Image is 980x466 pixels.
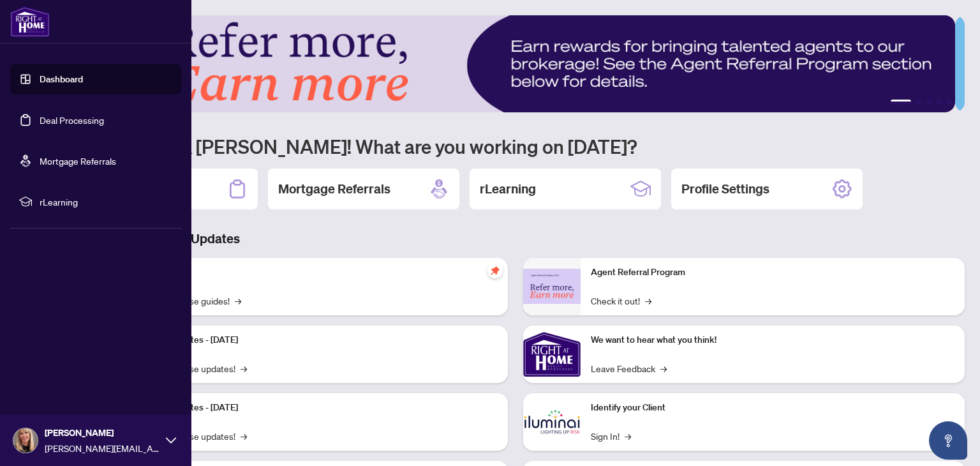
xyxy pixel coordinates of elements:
h2: Mortgage Referrals [278,180,390,198]
span: rLearning [40,195,172,209]
img: Profile Icon [13,428,38,453]
p: Platform Updates - [DATE] [134,333,498,347]
p: Agent Referral Program [591,266,954,280]
p: Self-Help [134,266,498,280]
span: → [241,361,247,375]
p: We want to hear what you think! [591,333,954,347]
h3: Brokerage & Industry Updates [66,230,965,248]
img: Slide 0 [66,15,955,112]
span: [PERSON_NAME][EMAIL_ADDRESS][DOMAIN_NAME] [45,441,160,455]
a: Deal Processing [40,114,104,126]
a: Dashboard [40,73,83,85]
button: 2 [916,100,921,105]
img: Identify your Client [523,393,581,451]
button: 1 [891,100,911,105]
button: 5 [947,100,952,105]
button: 3 [926,100,932,105]
p: Identify your Client [591,401,954,415]
h2: rLearning [480,180,536,198]
a: Mortgage Referrals [40,155,116,167]
img: Agent Referral Program [523,269,581,304]
h2: Profile Settings [681,180,769,198]
button: 4 [937,100,942,105]
img: We want to hear what you think! [523,326,581,383]
button: Open asap [929,421,967,460]
span: → [241,429,247,443]
img: logo [10,6,50,37]
span: → [645,294,651,308]
a: Sign In!→ [591,429,631,443]
p: Platform Updates - [DATE] [134,401,498,415]
span: → [660,361,667,375]
span: pushpin [487,263,503,278]
a: Leave Feedback→ [591,361,667,375]
a: Check it out!→ [591,294,651,308]
span: → [235,294,241,308]
span: → [625,429,631,443]
h1: Welcome back [PERSON_NAME]! What are you working on [DATE]? [66,134,965,158]
span: [PERSON_NAME] [45,426,160,440]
